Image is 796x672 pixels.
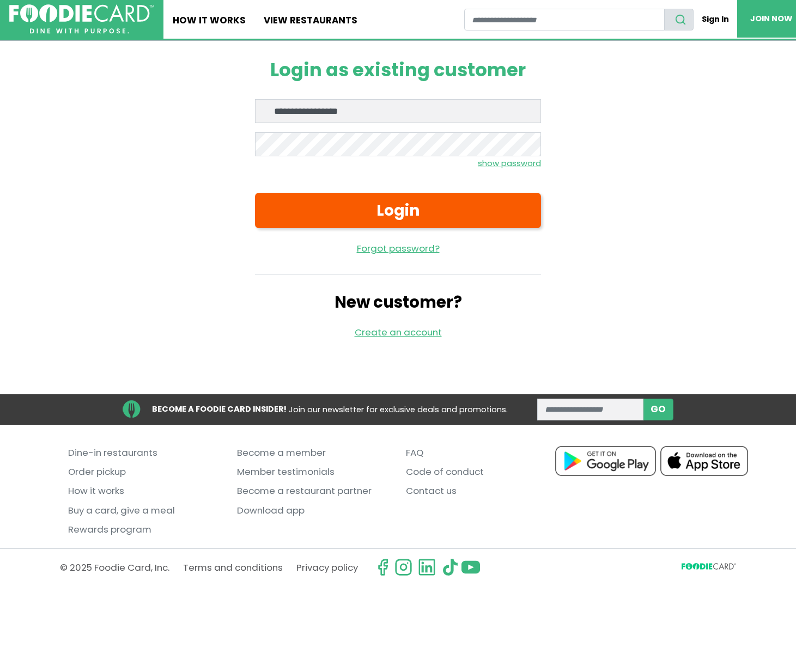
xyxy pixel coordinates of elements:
h2: New customer? [255,292,541,311]
a: FAQ [406,443,558,462]
a: Contact us [406,481,558,500]
a: Terms and conditions [183,558,283,577]
a: Create an account [355,326,442,339]
input: enter email address [537,399,643,420]
a: Become a member [237,443,390,462]
a: Rewards program [68,520,221,539]
input: restaurant search [464,9,665,30]
a: Download app [237,501,390,520]
button: search [664,9,694,30]
svg: check us out on facebook [374,558,392,577]
small: show password [478,158,541,169]
a: Buy a card, give a meal [68,501,221,520]
button: Login [255,193,541,228]
a: Dine-in restaurants [68,443,221,462]
span: Join our newsletter for exclusive deals and promotions. [289,404,508,415]
svg: FoodieCard [682,563,736,573]
img: tiktok.svg [441,558,460,577]
p: © 2025 Foodie Card, Inc. [60,558,169,577]
a: Member testimonials [237,462,390,481]
img: FoodieCard; Eat, Drink, Save, Donate [9,4,154,34]
strong: BECOME A FOODIE CARD INSIDER! [152,404,287,414]
button: subscribe [643,399,673,420]
h1: Login as existing customer [255,59,541,81]
img: linkedin.svg [418,558,436,577]
img: youtube.svg [461,558,480,577]
a: Become a restaurant partner [237,481,390,500]
a: Code of conduct [406,462,558,481]
a: How it works [68,481,221,500]
a: Order pickup [68,462,221,481]
a: Forgot password? [255,242,541,255]
a: Privacy policy [296,558,358,577]
a: Sign In [694,9,737,30]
